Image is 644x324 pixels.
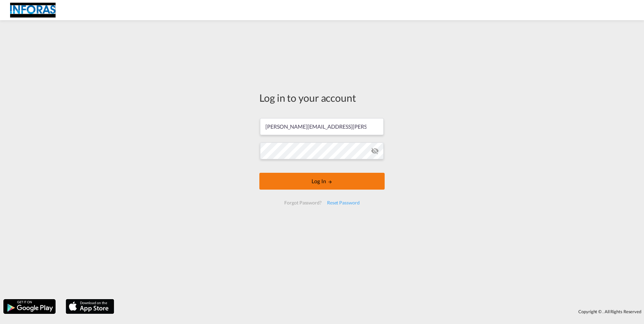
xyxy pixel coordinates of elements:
img: eff75c7098ee11eeb65dd1c63e392380.jpg [10,3,56,18]
div: Forgot Password? [282,197,324,209]
md-icon: icon-eye-off [371,147,379,155]
img: apple.png [65,298,115,315]
img: google.png [3,298,56,315]
button: LOGIN [259,173,385,190]
div: Reset Password [324,197,362,209]
input: Enter email/phone number [260,118,384,135]
div: Log in to your account [259,91,385,105]
div: Copyright © . All Rights Reserved [118,306,644,317]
